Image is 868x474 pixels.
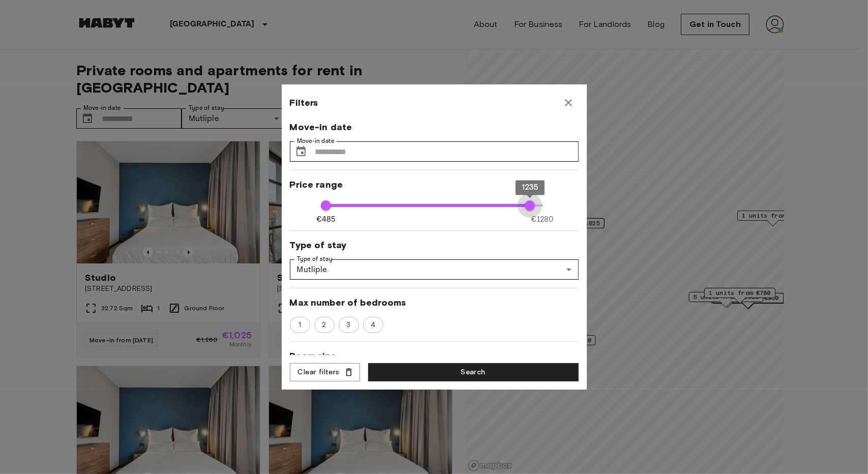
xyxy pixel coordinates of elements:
[290,239,579,251] span: Type of stay
[522,183,538,192] span: 1235
[314,317,335,333] div: 2
[297,255,333,263] label: Type of stay
[341,320,356,330] span: 3
[531,214,554,225] span: €1280
[290,297,579,309] span: Max number of bedrooms
[290,350,579,362] span: Room size
[293,320,307,330] span: 1
[365,320,381,330] span: 4
[290,259,579,280] div: Mutliple
[297,137,335,145] label: Move-in date
[316,214,336,225] span: €485
[290,179,579,191] span: Price range
[363,317,383,333] div: 4
[290,317,310,333] div: 1
[316,320,332,330] span: 2
[291,141,311,162] button: Choose date
[339,317,359,333] div: 3
[290,97,318,109] span: Filters
[290,121,579,133] span: Move-in date
[368,363,579,382] button: Search
[290,363,360,382] button: Clear filters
